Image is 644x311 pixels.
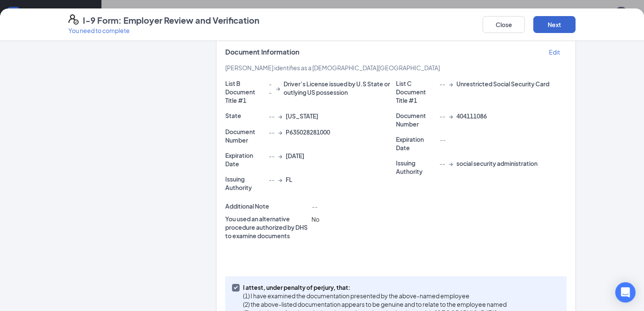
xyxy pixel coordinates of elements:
span: Unrestricted Social Security Card [456,80,549,88]
div: Open Intercom Messenger [615,282,636,303]
button: Next [533,16,576,33]
p: Document Number [225,127,265,144]
button: Close [483,16,525,33]
span: -- [439,136,445,143]
span: → [278,112,282,120]
p: Edit [549,48,560,56]
p: You need to complete [68,26,259,35]
p: Document Number [396,111,436,128]
p: List B Document Title #1 [225,79,265,105]
span: -- [269,128,275,136]
p: (2) the above-listed documentation appears to be genuine and to relate to the employee named [243,300,507,308]
span: [DATE] [286,151,304,160]
span: -- [311,203,317,210]
svg: FormI9EVerifyIcon [68,14,79,25]
span: → [449,80,453,88]
p: I attest, under penalty of perjury, that: [243,283,507,292]
span: -- [439,80,445,88]
span: → [278,128,282,136]
span: Driver’s License issued by U.S State or outlying US possession [284,80,396,96]
span: -- [269,175,275,184]
h4: I-9 Form: Employer Review and Verification [83,14,259,26]
p: Expiration Date [225,151,265,168]
span: -- [269,112,275,120]
p: You used an alternative procedure authorized by DHS to examine documents [225,215,308,240]
p: (1) I have examined the documentation presented by the above-named employee [243,292,507,300]
p: Issuing Authority [396,159,436,176]
span: -- [439,112,445,120]
span: → [449,112,453,120]
span: [PERSON_NAME] identifies as a [DEMOGRAPHIC_DATA][GEOGRAPHIC_DATA] [225,64,440,72]
span: Document Information [225,48,299,56]
span: -- [269,151,275,160]
span: social security administration [456,159,538,168]
span: FL [286,175,292,184]
p: Issuing Authority [225,175,265,192]
span: No [311,215,319,223]
span: P635028281000 [286,128,330,136]
span: -- [269,80,273,96]
span: → [276,84,280,92]
p: Additional Note [225,202,308,210]
span: → [278,175,282,184]
p: List C Document Title #1 [396,79,436,105]
span: [US_STATE] [286,112,318,120]
p: State [225,111,265,120]
span: 404111086 [456,112,487,120]
span: → [449,159,453,168]
p: Expiration Date [396,135,436,152]
span: -- [439,159,445,168]
span: → [278,151,282,160]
